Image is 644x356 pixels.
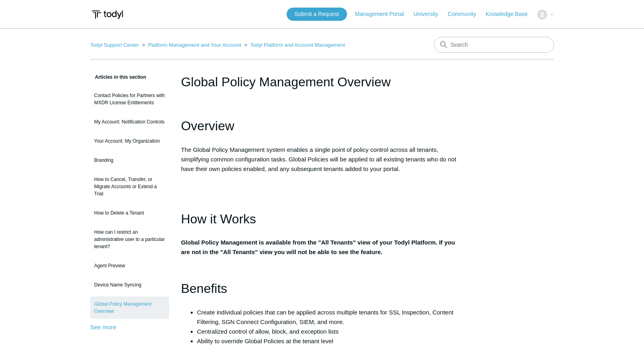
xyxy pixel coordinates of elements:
span: Articles in this section [90,74,146,80]
li: Create individual policies that can be applied across multiple tenants for SSL Inspection, Conten... [197,308,463,327]
a: Device Name Syncing [90,277,169,292]
a: How can I restrict an administrative user to a particular tenant? [90,225,169,254]
a: See more [90,324,116,330]
li: Platform Management and Your Account [140,42,243,48]
li: Centralized control of allow, block, and exception lists [197,327,463,336]
a: How to Cancel, Transfer, or Migrate Accounts or Extend a Trial [90,172,169,201]
h1: Overview [181,116,463,136]
h1: How it Works [181,209,463,229]
h1: Global Policy Management Overview [181,72,463,91]
a: Agent Preview [90,258,169,273]
a: Global Policy Management Overview [90,296,169,319]
a: How to Delete a Tenant [90,205,169,221]
a: Platform Management and Your Account [148,42,241,48]
a: Management Portal [355,10,412,18]
a: Community [448,10,484,18]
strong: Global Policy Management is available from the "All Tenants" view of your Todyl Platform. If you ... [181,239,455,255]
li: Ability to override Global Policies at the tenant level [197,336,463,346]
li: Todyl Support Center [90,42,141,48]
p: The Global Policy Management system enables a single point of policy control across all tenants, ... [181,145,463,174]
a: Branding [90,153,169,168]
a: Todyl Support Center [90,42,139,48]
a: My Account: Notification Controls [90,114,169,129]
li: Todyl Platform and Account Management [243,42,345,48]
a: Submit a Request [287,8,347,21]
a: Contact Policies for Partners with MXDR License Entitlements [90,88,169,110]
a: Your Account: My Organization [90,133,169,149]
img: Todyl Support Center Help Center home page [90,7,124,22]
h1: Benefits [181,278,463,299]
a: Todyl Platform and Account Management [250,42,345,48]
input: Search [434,37,554,53]
a: Knowledge Base [486,10,536,18]
a: University [413,10,446,18]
